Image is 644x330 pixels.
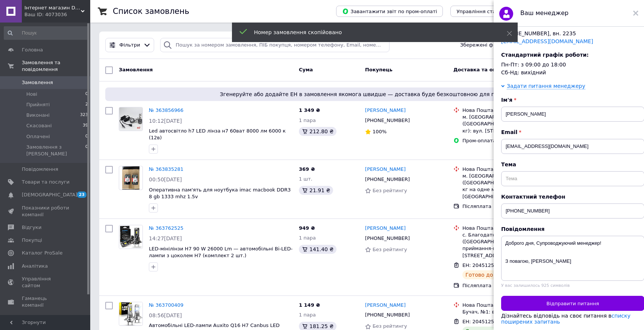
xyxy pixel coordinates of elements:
[119,107,142,130] img: Фото товару
[4,26,89,40] input: Пошук
[501,313,630,325] span: Дізнайтесь відповідь на своє питання в
[119,67,153,72] span: Замовлення
[113,7,189,16] h1: Список замовлень
[22,250,62,256] span: Каталог ProSale
[149,166,183,172] a: № 363835281
[342,8,437,15] span: Завантажити звіт по пром-оплаті
[22,263,48,270] span: Аналітика
[299,166,315,172] span: 369 ₴
[149,176,182,182] span: 00:50[DATE]
[462,203,553,210] div: Післяплата
[24,5,81,11] span: Інтернет магазин DRAGON MAG
[83,122,88,129] span: 39
[26,101,50,108] span: Прийняті
[365,166,406,173] a: [PERSON_NAME]
[22,224,41,231] span: Відгуки
[119,302,143,326] a: Фото товару
[462,262,516,268] span: ЕН: 20451257565336
[501,313,630,325] a: списку поширених запитань
[119,166,143,190] a: Фото товару
[462,114,553,134] div: м. [GEOGRAPHIC_DATA] ([GEOGRAPHIC_DATA].), №2 (до 30 кг): вул. [STREET_ADDRESS]
[22,205,70,218] span: Показники роботи компанії
[365,107,406,114] a: [PERSON_NAME]
[462,270,516,279] div: Готово до видачі
[85,101,88,108] span: 2
[373,188,407,193] span: Без рейтингу
[462,225,553,232] div: Нова Пошта
[22,166,58,173] span: Повідомлення
[149,312,182,318] span: 08:56[DATE]
[373,323,407,329] span: Без рейтингу
[365,67,392,72] span: Покупець
[108,90,626,98] span: Згенеруйте або додайте ЕН в замовлення якомога швидше — доставка буде безкоштовною для покупця
[149,118,182,124] span: 10:12[DATE]
[462,282,553,289] div: Післяплата
[462,173,553,200] div: м. [GEOGRAPHIC_DATA] ([GEOGRAPHIC_DATA].), №36 (до 30 кг на одне місце): вул. [GEOGRAPHIC_DATA], 13
[462,232,553,259] div: с. Благодатне ([GEOGRAPHIC_DATA].), Пункт приймання-видачі (до 30 кг): пл. [STREET_ADDRESS]
[22,59,90,73] span: Замовлення та повідомлення
[299,118,316,123] span: 1 пара
[501,283,570,288] span: У вас залишилось 925 символів
[119,107,143,131] a: Фото товару
[160,38,389,53] input: Пошук за номером замовлення, ПІБ покупця, номером телефону, Email, номером накладної
[299,107,320,113] span: 1 349 ₴
[149,107,183,113] a: № 363856966
[149,128,286,141] a: Led автосвітло h7 LED лінза н7 60ват 8000 лм 6000 к (12в)
[85,133,88,140] span: 0
[299,302,320,308] span: 1 149 ₴
[149,235,182,241] span: 14:27[DATE]
[22,79,53,86] span: Замовлення
[119,302,142,325] img: Фото товару
[149,302,183,308] a: № 363700409
[26,122,52,129] span: Скасовані
[501,38,593,44] a: [EMAIL_ADDRESS][DOMAIN_NAME]
[26,133,50,140] span: Оплачені
[299,245,336,254] div: 141.40 ₴
[299,176,312,182] span: 1 шт.
[22,237,42,244] span: Покупці
[299,235,316,241] span: 1 пара
[364,234,411,243] div: [PHONE_NUMBER]
[22,179,70,185] span: Товари та послуги
[462,107,553,114] div: Нова Пошта
[299,67,313,72] span: Cума
[373,129,386,134] span: 100%
[460,42,511,49] span: Збережені фільтри:
[365,302,406,309] a: [PERSON_NAME]
[122,166,140,190] img: Фото товару
[462,302,553,309] div: Нова Пошта
[85,91,88,98] span: 0
[364,116,411,125] div: [PHONE_NUMBER]
[85,144,88,157] span: 0
[462,166,553,173] div: Нова Пошта
[149,246,292,259] a: LED-мінілінзи H7 90 W 26000 Lm — автомобільні Bi-LED-лампи з цоколем H7 (комплект 2 шт.)
[22,295,70,309] span: Гаманець компанії
[119,225,143,249] a: Фото товару
[547,301,599,306] span: Відправити питання
[22,47,43,53] span: Головна
[80,112,88,119] span: 323
[507,83,585,89] div: Задати питання менеджеру
[22,191,77,198] span: [DEMOGRAPHIC_DATA]
[456,9,514,14] span: Управління статусами
[462,137,553,144] div: Пром-оплата
[299,127,336,136] div: 212.80 ₴
[24,11,90,18] div: Ваш ID: 4073036
[26,91,37,98] span: Нові
[77,191,86,198] span: 23
[450,6,520,17] button: Управління статусами
[453,67,509,72] span: Доставка та оплата
[462,319,516,324] span: ЕН: 20451257153041
[299,186,333,195] div: 21.91 ₴
[373,247,407,252] span: Без рейтингу
[462,309,553,315] div: Бучач, №1: вул. [STREET_ADDRESS]
[254,29,488,36] div: Номер замовлення скопійовано
[336,6,443,17] button: Завантажити звіт по пром-оплаті
[364,310,411,320] div: [PHONE_NUMBER]
[119,225,142,249] img: Фото товару
[365,225,406,232] a: [PERSON_NAME]
[22,276,70,289] span: Управління сайтом
[149,225,183,231] a: № 363762525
